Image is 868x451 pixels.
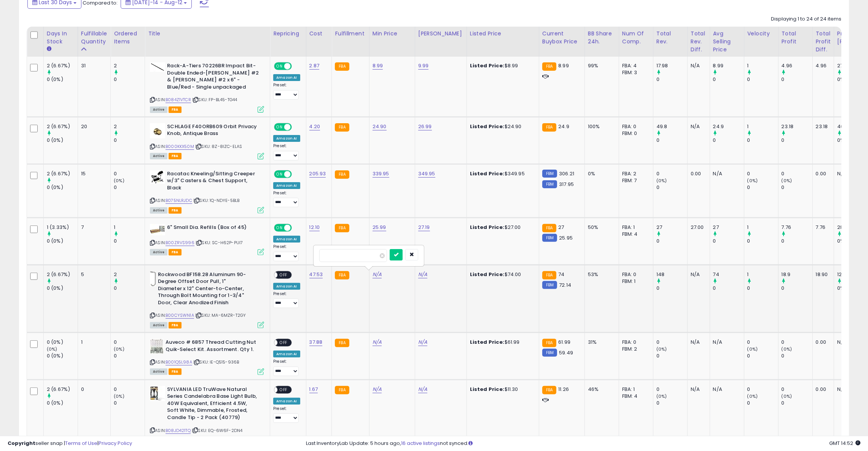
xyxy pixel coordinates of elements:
div: 0 [656,170,687,177]
div: FBM: 4 [622,393,647,400]
div: 0 [114,137,145,144]
span: OFF [291,124,303,130]
div: 0 [747,76,778,83]
div: 0 [656,353,687,359]
div: FBM: 2 [622,346,647,353]
div: 0 [713,137,744,144]
small: (0%) [782,346,792,352]
span: | SKU: MA-6MZR-T2GY [195,312,246,318]
div: 0 [747,386,778,393]
div: 27 [713,224,744,231]
b: Listed Price: [470,224,505,231]
div: Total Profit Diff. [816,30,831,54]
small: (0%) [782,178,792,184]
b: Rack-A-Tiers 70226BR Impact Bit-Double Ended-[PERSON_NAME] #2 & [PERSON_NAME] #2 x 6" -Blue/Red -... [167,62,260,92]
span: All listings currently available for purchase on Amazon [150,207,167,214]
span: | SKU: FP-BL45-TG44 [192,97,237,103]
div: 0 [782,386,812,393]
img: 21z4tgQn-TL._SL40_.jpg [150,271,156,286]
small: FBA [335,386,349,394]
a: B001Q5L98A [166,359,192,365]
b: SYLVANIA LED TruWave Natural Series Candelabra Base Light Bulb, 40W Equivalent, Efficient 4.5W, S... [167,386,260,423]
div: 0 [747,238,778,245]
div: 0 [656,285,687,292]
div: 0 (0%) [47,285,78,292]
div: 0 [747,285,778,292]
div: Days In Stock [47,30,75,46]
a: N/A [418,338,427,346]
div: N/A [691,339,704,346]
div: 7 [81,224,105,231]
div: 20 [81,123,105,130]
div: FBM: 1 [622,278,647,285]
div: 0 [713,285,744,292]
div: FBA: 4 [622,62,647,69]
div: Listed Price [470,30,536,38]
div: 4.96 [782,62,812,69]
div: Total Rev. Diff. [691,30,707,54]
span: OFF [291,224,303,231]
b: Listed Price: [470,271,505,278]
div: 1 [747,224,778,231]
div: ASIN: [150,339,264,374]
a: 1.67 [309,386,318,393]
img: 41P6DmECzLL._SL40_.jpg [150,170,165,184]
div: 99% [588,62,613,69]
div: 1 (3.33%) [47,224,78,231]
div: 7.76 [782,224,812,231]
div: 0.00 [816,386,828,393]
div: ASIN: [150,123,264,159]
a: B00ZRVS996 [166,240,194,246]
div: Preset: [273,83,300,99]
div: 0 (0%) [47,137,78,144]
div: 0 [782,76,812,83]
div: Amazon AI [273,283,300,290]
div: 0 [114,76,145,83]
small: Days In Stock. [47,46,51,52]
b: Racatac Kneeling/Sitting Creeper w/3" Casters & Chest Support, Black [167,170,260,194]
div: BB Share 24h. [588,30,616,46]
div: 0 [782,339,812,346]
div: FBA: 0 [622,123,647,130]
div: 0 [656,238,687,245]
div: 0 [114,386,145,393]
div: N/A [713,170,738,177]
a: 8.99 [373,62,383,70]
b: 6" Small Dia. Refills (Box of 45) [167,224,260,233]
a: 349.95 [418,170,435,178]
small: FBA [335,123,349,132]
span: 306.21 [559,170,574,177]
div: 0 [782,285,812,292]
small: (0%) [114,346,124,352]
img: 419j7kuu2jL._SL40_.jpg [150,123,165,138]
div: 5 [81,271,105,278]
div: Amazon AI [273,182,300,189]
span: 8.99 [558,62,569,69]
small: FBM [542,349,557,357]
div: 0 [114,238,145,245]
a: 47.53 [309,271,323,278]
small: (0%) [747,346,758,352]
a: Terms of Use [65,440,97,447]
div: Amazon AI [273,236,300,243]
div: 0 [747,353,778,359]
b: Listed Price: [470,338,505,346]
small: FBA [542,339,556,347]
span: FBA [169,322,182,329]
a: 24.90 [373,123,387,130]
div: FBM: 7 [622,177,647,184]
div: 0 [713,76,744,83]
div: Total Rev. [656,30,684,46]
div: Fulfillable Quantity [81,30,107,46]
small: FBA [542,386,556,394]
small: FBM [542,234,557,242]
div: 0 [782,353,812,359]
a: 205.93 [309,170,326,178]
small: FBA [542,62,556,71]
span: | SKU: 8Z-8IZC-ELAS [195,143,242,149]
span: OFF [291,171,303,177]
span: 25.95 [559,234,573,241]
a: B075NLRJDC [166,197,192,204]
div: Fulfillment [335,30,366,38]
div: Current Buybox Price [542,30,581,46]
